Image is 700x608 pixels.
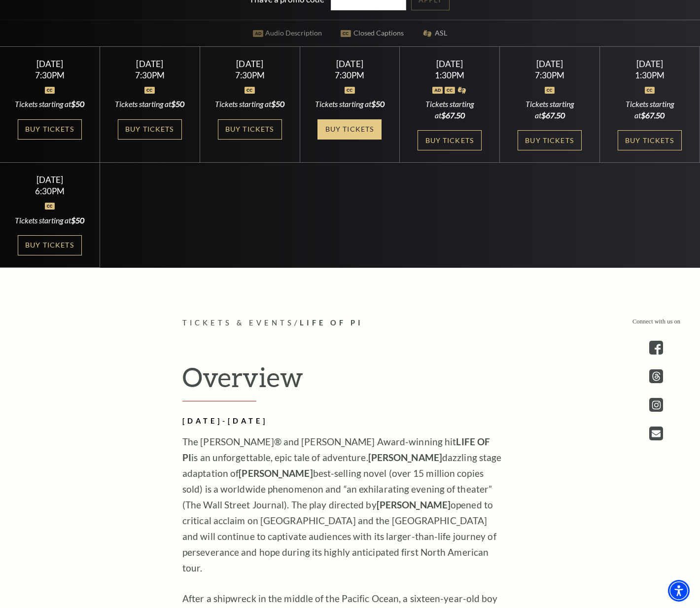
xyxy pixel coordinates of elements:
[271,99,284,108] span: $50
[418,130,482,150] a: Buy Tickets
[312,59,387,69] div: [DATE]
[412,71,488,79] div: 1:30PM
[512,71,588,79] div: 7:30PM
[12,187,88,195] div: 6:30PM
[12,175,88,185] div: [DATE]
[182,415,503,428] h2: [DATE]-[DATE]
[71,99,84,108] span: $50
[368,452,442,463] strong: [PERSON_NAME]
[18,235,82,255] a: Buy Tickets
[118,119,182,140] a: Buy Tickets
[518,130,582,150] a: Buy Tickets
[668,580,690,602] div: Accessibility Menu
[12,71,88,79] div: 7:30PM
[171,99,184,108] span: $50
[412,59,488,69] div: [DATE]
[612,71,688,79] div: 1:30PM
[18,119,82,140] a: Buy Tickets
[211,59,287,69] div: [DATE]
[112,59,188,69] div: [DATE]
[112,99,188,109] div: Tickets starting at
[12,99,88,109] div: Tickets starting at
[317,119,382,140] a: Buy Tickets
[211,71,287,79] div: 7:30PM
[211,99,287,109] div: Tickets starting at
[239,467,313,479] strong: [PERSON_NAME]
[12,215,88,226] div: Tickets starting at
[182,319,294,327] span: Tickets & Events
[182,317,518,329] p: /
[649,341,663,355] a: facebook - open in a new tab
[218,119,282,140] a: Buy Tickets
[441,110,465,120] span: $67.50
[649,427,663,440] a: Open this option - open in a new tab
[371,99,385,108] span: $50
[377,499,451,510] strong: [PERSON_NAME]
[612,59,688,69] div: [DATE]
[300,319,363,327] span: Life of Pi
[612,99,688,121] div: Tickets starting at
[618,130,682,150] a: Buy Tickets
[541,110,565,120] span: $67.50
[641,110,665,120] span: $67.50
[182,361,518,401] h2: Overview
[112,71,188,79] div: 7:30PM
[649,369,663,383] a: threads.com - open in a new tab
[182,434,503,576] p: The [PERSON_NAME]® and [PERSON_NAME] Award-winning hit is an unforgettable, epic tale of adventur...
[312,99,387,109] div: Tickets starting at
[512,99,588,121] div: Tickets starting at
[312,71,387,79] div: 7:30PM
[632,317,680,326] p: Connect with us on
[71,215,84,225] span: $50
[12,59,88,69] div: [DATE]
[412,99,488,121] div: Tickets starting at
[512,59,588,69] div: [DATE]
[649,398,663,412] a: instagram - open in a new tab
